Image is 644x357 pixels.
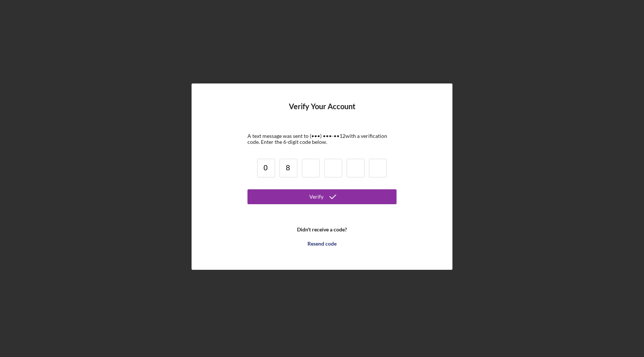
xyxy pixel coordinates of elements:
[247,189,397,204] button: Verify
[289,102,356,122] h4: Verify Your Account
[247,133,397,145] div: A text message was sent to (•••) •••-•• 12 with a verification code. Enter the 6-digit code below.
[309,189,323,204] div: Verify
[307,236,337,251] div: Resend code
[297,227,347,233] b: Didn't receive a code?
[247,236,397,251] button: Resend code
